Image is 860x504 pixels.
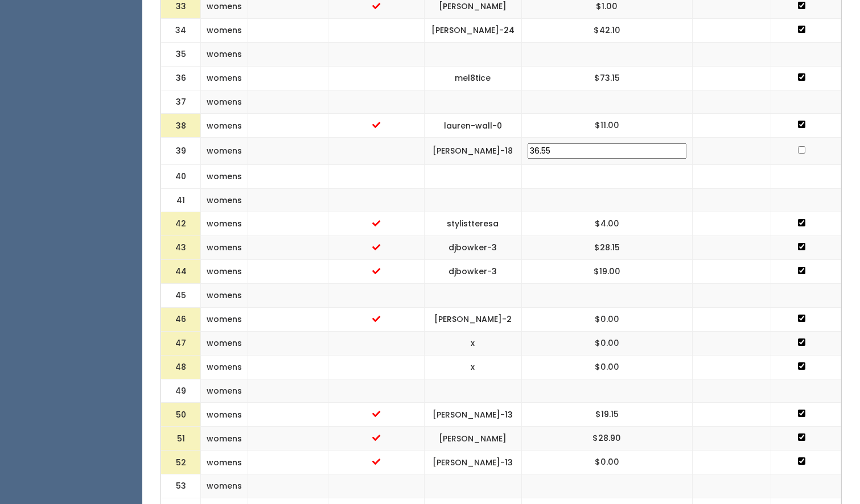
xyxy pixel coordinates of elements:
[161,307,201,331] td: 46
[521,403,692,427] td: $19.15
[521,331,692,355] td: $0.00
[161,43,201,67] td: 35
[201,114,248,138] td: womens
[201,474,248,498] td: womens
[424,138,521,165] td: [PERSON_NAME]-18
[161,164,201,188] td: 40
[161,355,201,379] td: 48
[521,66,692,90] td: $73.15
[161,90,201,114] td: 37
[521,307,692,331] td: $0.00
[161,19,201,43] td: 34
[161,379,201,403] td: 49
[424,403,521,427] td: [PERSON_NAME]-13
[521,212,692,236] td: $4.00
[161,260,201,284] td: 44
[424,307,521,331] td: [PERSON_NAME]-2
[161,284,201,308] td: 45
[424,260,521,284] td: djbowker-3
[161,138,201,165] td: 39
[201,260,248,284] td: womens
[201,379,248,403] td: womens
[521,427,692,451] td: $28.90
[201,284,248,308] td: womens
[161,474,201,498] td: 53
[201,355,248,379] td: womens
[424,66,521,90] td: mel8tice
[161,114,201,138] td: 38
[201,164,248,188] td: womens
[161,66,201,90] td: 36
[201,451,248,474] td: womens
[424,451,521,474] td: [PERSON_NAME]-13
[161,212,201,236] td: 42
[201,307,248,331] td: womens
[201,188,248,212] td: womens
[201,212,248,236] td: womens
[161,451,201,474] td: 52
[424,236,521,260] td: djbowker-3
[161,403,201,427] td: 50
[161,188,201,212] td: 41
[424,19,521,43] td: [PERSON_NAME]-24
[521,451,692,474] td: $0.00
[521,19,692,43] td: $42.10
[424,427,521,451] td: [PERSON_NAME]
[201,427,248,451] td: womens
[201,19,248,43] td: womens
[161,331,201,355] td: 47
[521,114,692,138] td: $11.00
[521,236,692,260] td: $28.15
[521,355,692,379] td: $0.00
[521,260,692,284] td: $19.00
[201,236,248,260] td: womens
[201,90,248,114] td: womens
[201,66,248,90] td: womens
[424,355,521,379] td: x
[201,331,248,355] td: womens
[201,138,248,165] td: womens
[201,403,248,427] td: womens
[424,114,521,138] td: lauren-wall-0
[424,212,521,236] td: stylistteresa
[201,43,248,67] td: womens
[161,427,201,451] td: 51
[161,236,201,260] td: 43
[424,331,521,355] td: x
